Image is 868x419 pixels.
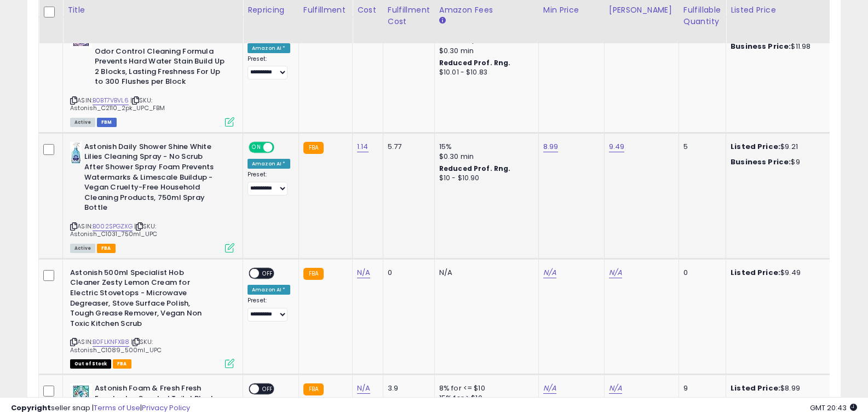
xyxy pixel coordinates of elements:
[248,55,290,80] div: Preset:
[683,268,717,278] div: 0
[388,4,430,27] div: Fulfillment Cost
[439,4,534,16] div: Amazon Fees
[810,403,857,413] span: 2025-08-11 20:43 GMT
[97,118,117,127] span: FBM
[388,142,426,152] div: 5.77
[97,244,116,253] span: FBA
[248,4,294,16] div: Repricing
[683,142,717,152] div: 5
[67,4,238,16] div: Title
[683,4,721,27] div: Fulfillable Quantity
[731,157,791,167] b: Business Price:
[70,337,162,354] span: | SKU: Astonish_C1089_500ml_UPC
[303,142,324,154] small: FBA
[94,403,140,413] a: Terms of Use
[731,268,821,278] div: $9.49
[543,141,559,152] a: 8.99
[93,337,129,347] a: B0FLKNFXB8
[731,383,780,393] b: Listed Price:
[93,96,129,105] a: B0BT7VBVL6
[731,142,821,152] div: $9.21
[357,383,370,394] a: N/A
[70,26,234,125] div: ASIN:
[248,285,290,295] div: Amazon AI *
[11,403,190,414] div: seller snap | |
[70,244,95,253] span: All listings currently available for purchase on Amazon
[731,4,825,16] div: Listed Price
[248,159,290,169] div: Amazon AI *
[543,267,556,278] a: N/A
[439,142,530,152] div: 15%
[70,268,203,331] b: Astonish 500ml Specialist Hob Cleaner Zesty Lemon Cream for Electric Stovetops - Microwave Degrea...
[303,268,324,280] small: FBA
[248,297,290,322] div: Preset:
[303,4,348,16] div: Fulfillment
[439,174,530,183] div: $10 - $10.90
[439,383,530,393] div: 8% for <= $10
[259,268,277,278] span: OFF
[70,142,82,164] img: 41yxcxXtN+L._SL40_.jpg
[250,143,263,152] span: ON
[439,58,511,67] b: Reduced Prof. Rng.
[70,359,111,369] span: All listings that are currently out of stock and unavailable for purchase on Amazon
[357,4,378,16] div: Cost
[11,403,51,413] strong: Copyright
[731,383,821,393] div: $8.99
[609,4,674,16] div: [PERSON_NAME]
[439,68,530,77] div: $10.01 - $10.83
[357,141,369,152] a: 1.14
[609,267,622,278] a: N/A
[70,96,165,112] span: | SKU: Astonish_C2110_2pk_UPC_FBM
[543,4,600,16] div: Min Price
[731,41,791,51] b: Business Price:
[543,383,556,394] a: N/A
[142,403,190,413] a: Privacy Policy
[93,222,133,231] a: B002SPGZXG
[70,268,234,367] div: ASIN:
[95,26,228,90] b: Astonish Foam & Fresh Pink Peony Scented Toilet Blocks - Powerful Odor Control Cleaning Formula P...
[84,142,217,216] b: Astonish Daily Shower Shine White Lilies Cleaning Spray - No Scrub After Shower Spray Foam Preven...
[439,46,530,56] div: $0.30 min
[609,141,625,152] a: 9.49
[439,152,530,162] div: $0.30 min
[731,141,780,152] b: Listed Price:
[273,143,290,152] span: OFF
[439,164,511,173] b: Reduced Prof. Rng.
[388,383,426,393] div: 3.9
[70,118,95,127] span: All listings currently available for purchase on Amazon
[357,267,370,278] a: N/A
[70,142,234,251] div: ASIN:
[609,383,622,394] a: N/A
[439,16,446,26] small: Amazon Fees.
[731,42,821,51] div: $11.98
[731,267,780,278] b: Listed Price:
[113,359,131,369] span: FBA
[303,383,324,395] small: FBA
[70,383,92,405] img: 51-bUTyFabL._SL40_.jpg
[439,268,530,278] div: N/A
[70,222,157,238] span: | SKU: Astonish_C1031_750ml_UPC
[259,384,277,394] span: OFF
[388,268,426,278] div: 0
[683,383,717,393] div: 9
[248,171,290,196] div: Preset:
[248,43,290,53] div: Amazon AI *
[731,157,821,167] div: $9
